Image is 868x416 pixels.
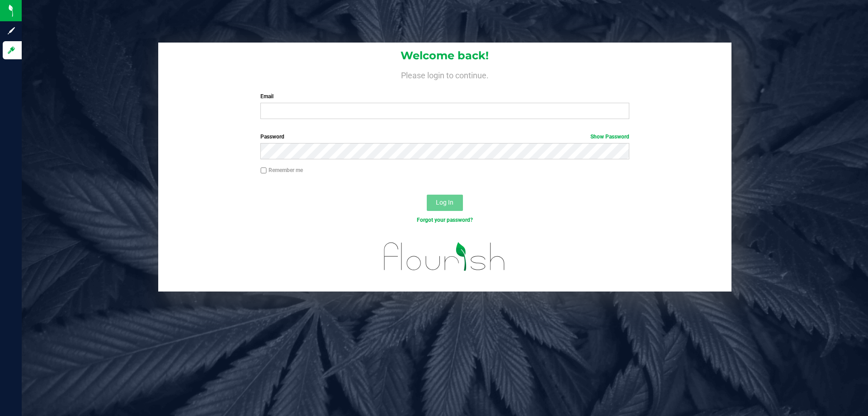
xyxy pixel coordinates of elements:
[158,69,731,80] h4: Please login to continue.
[7,46,16,55] inline-svg: Log in
[260,167,267,174] input: Remember me
[158,50,731,62] h1: Welcome back!
[436,199,453,206] span: Log In
[7,26,16,35] inline-svg: Sign up
[417,217,473,223] a: Forgot your password?
[590,134,629,140] a: Show Password
[373,234,516,280] img: flourish_logo.svg
[427,195,463,211] button: Log In
[260,166,303,174] label: Remember me
[260,134,284,140] span: Password
[260,92,629,100] label: Email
